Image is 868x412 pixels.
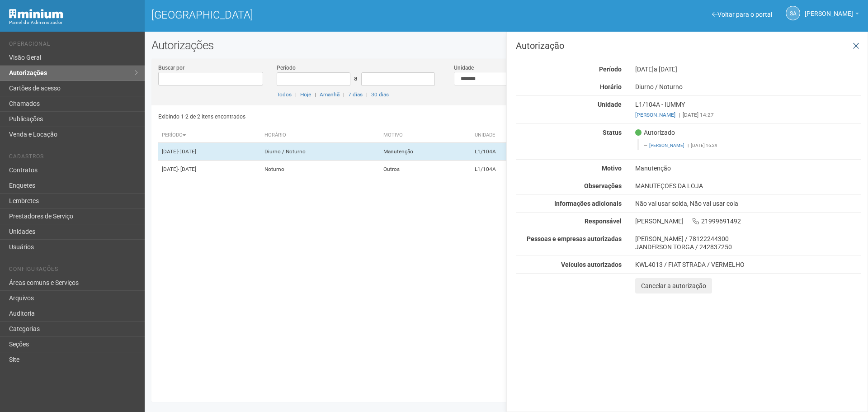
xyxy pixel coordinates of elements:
footer: [DATE] 16:29 [644,142,856,149]
div: Não vai usar solda, Não vai usar cola [628,199,868,208]
a: [PERSON_NAME] [635,112,675,118]
a: 7 dias [348,91,363,98]
strong: Observações [584,182,622,189]
button: Cancelar a autorização [635,278,712,294]
div: [PERSON_NAME] 21999691492 [628,217,868,225]
span: | [315,91,316,98]
span: - [DATE] [178,148,196,155]
a: [PERSON_NAME] [649,143,684,148]
a: Amanhã [320,91,340,98]
div: MANUTEÇOES DA LOJA [628,182,868,190]
td: [DATE] [158,161,261,178]
strong: Motivo [602,165,622,172]
th: Período [158,128,261,143]
span: Autorizado [635,128,675,137]
a: Voltar para o portal [712,11,772,18]
label: Unidade [454,64,474,72]
td: Noturno [261,161,380,178]
strong: Pessoas e empresas autorizadas [527,235,622,242]
h1: [GEOGRAPHIC_DATA] [151,9,500,21]
span: - [DATE] [178,166,196,172]
label: Período [277,64,296,72]
span: | [366,91,368,98]
strong: Horário [600,83,622,90]
strong: Período [599,66,622,73]
li: Operacional [9,41,138,50]
div: JANDERSON TORGA / 242837250 [635,243,861,251]
td: L1/104A [471,143,541,161]
strong: Informações adicionais [554,200,622,207]
img: Minium [9,9,63,19]
td: Manutenção [380,143,471,161]
label: Buscar por [158,64,184,72]
a: 30 dias [371,91,389,98]
div: L1/104A - IUMMY [628,100,868,119]
span: | [688,143,689,148]
li: Cadastros [9,153,138,163]
a: Todos [277,91,292,98]
td: [DATE] [158,143,261,161]
span: a [DATE] [654,66,677,73]
td: Diurno / Noturno [261,143,380,161]
td: L1/104A [471,161,541,178]
div: Painel do Administrador [9,19,138,27]
strong: Unidade [598,101,622,108]
span: | [343,91,344,98]
a: Hoje [300,91,311,98]
td: Outros [380,161,471,178]
span: a [354,75,358,82]
a: [PERSON_NAME] [805,11,859,19]
li: Configurações [9,266,138,275]
div: Diurno / Noturno [628,83,868,91]
strong: Responsável [585,218,622,225]
th: Motivo [380,128,471,143]
strong: Veículos autorizados [561,261,622,268]
div: [DATE] 14:27 [635,111,861,119]
span: | [679,112,680,118]
span: | [295,91,297,98]
a: SA [786,6,800,20]
div: Exibindo 1-2 de 2 itens encontrados [158,110,504,123]
strong: Status [603,129,622,136]
span: Silvio Anjos [805,1,853,17]
th: Unidade [471,128,541,143]
div: [PERSON_NAME] / 78122244300 [635,235,861,243]
h2: Autorizações [151,38,861,52]
th: Horário [261,128,380,143]
h3: Autorização [516,41,861,50]
div: Manutenção [628,164,868,172]
div: KWL4013 / FIAT STRADA / VERMELHO [635,260,861,269]
div: [DATE] [628,65,868,73]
